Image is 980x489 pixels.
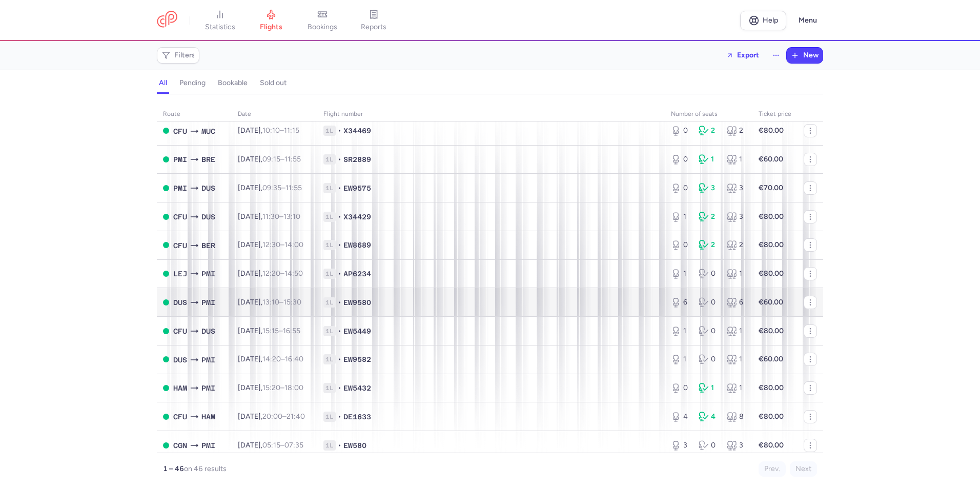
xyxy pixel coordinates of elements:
strong: €80.00 [759,240,784,249]
a: Help [740,11,786,30]
span: 1L [323,212,336,222]
div: 1 [727,383,746,393]
span: – [262,184,302,192]
span: – [262,155,301,164]
span: AP6234 [343,269,371,279]
div: 6 [671,297,690,308]
div: 0 [699,269,718,279]
span: • [338,326,341,336]
div: 2 [699,126,718,136]
time: 21:40 [287,412,305,421]
time: 15:15 [262,327,279,335]
a: statistics [194,9,246,32]
time: 09:15 [262,155,280,164]
span: 1L [323,412,336,422]
span: CFU [173,240,187,251]
strong: €80.00 [759,412,784,421]
div: 1 [699,383,718,393]
span: • [338,297,341,308]
span: LEJ [173,268,187,279]
span: [DATE], [238,383,303,392]
span: PMI [201,354,215,365]
time: 11:55 [284,155,301,164]
span: – [262,240,303,249]
time: 15:20 [262,383,280,392]
div: 2 [727,126,746,136]
div: 0 [699,440,718,451]
span: • [338,212,341,222]
span: Export [737,51,759,59]
time: 12:30 [262,240,280,249]
span: CFU [173,325,187,337]
time: 14:50 [284,269,303,278]
div: 2 [699,212,718,222]
time: 07:35 [284,441,303,450]
div: 4 [671,412,690,422]
div: 6 [727,297,746,308]
span: • [338,269,341,279]
strong: €80.00 [759,383,784,392]
a: flights [246,9,297,32]
span: • [338,240,341,250]
strong: €80.00 [759,327,784,335]
span: EW9575 [343,183,371,193]
button: Export [720,47,766,64]
time: 05:15 [262,441,280,450]
strong: €80.00 [759,441,784,450]
time: 20:00 [262,412,282,421]
div: 1 [671,354,690,364]
span: DUS [173,297,187,308]
span: • [338,154,341,165]
span: PMI [201,382,215,394]
span: – [262,126,299,135]
div: 1 [699,154,718,165]
span: PMI [201,440,215,451]
span: [DATE], [238,298,301,307]
span: PMI [201,268,215,279]
button: Menu [792,11,823,30]
time: 15:30 [283,298,301,307]
th: number of seats [665,107,752,122]
span: CFU [173,126,187,137]
span: MUC [201,126,215,137]
button: New [787,48,823,63]
span: 1L [323,126,336,136]
span: [DATE], [238,269,303,278]
span: • [338,412,341,422]
span: 1L [323,269,336,279]
time: 09:35 [262,184,281,192]
strong: €70.00 [759,184,783,192]
div: 0 [671,383,690,393]
span: statistics [205,23,235,32]
span: [DATE], [238,355,303,363]
span: 1L [323,154,336,165]
h4: sold out [260,78,287,88]
span: • [338,383,341,393]
th: route [157,107,232,122]
div: 3 [727,183,746,193]
div: 1 [727,326,746,336]
strong: €80.00 [759,269,784,278]
span: CFU [173,411,187,422]
span: 1L [323,354,336,364]
time: 10:10 [262,126,280,135]
time: 11:15 [284,126,299,135]
span: • [338,126,341,136]
div: 0 [699,354,718,364]
div: 1 [727,154,746,165]
time: 13:10 [283,212,300,221]
time: 11:55 [285,184,302,192]
span: 1L [323,297,336,308]
span: [DATE], [238,327,300,335]
span: EW9582 [343,354,371,364]
div: 8 [727,412,746,422]
span: – [262,355,303,363]
strong: €80.00 [759,212,784,221]
button: Prev. [759,461,786,477]
time: 12:20 [262,269,280,278]
span: 1L [323,326,336,336]
span: [DATE], [238,126,299,135]
span: SR2889 [343,154,371,165]
div: 1 [727,269,746,279]
div: 1 [671,212,690,222]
